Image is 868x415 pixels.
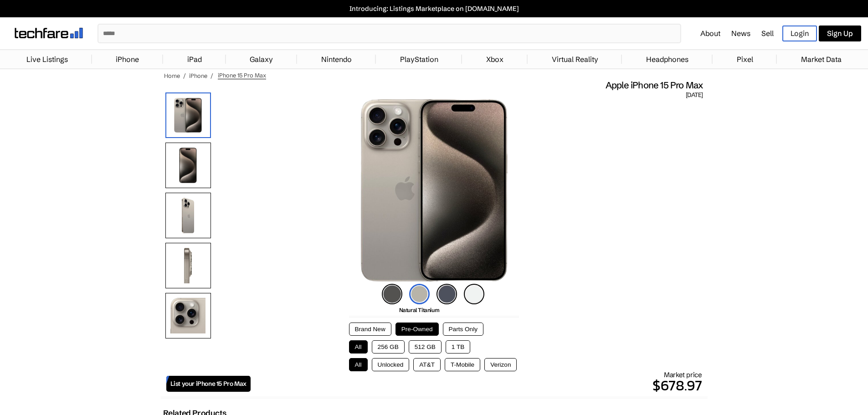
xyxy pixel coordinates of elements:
[446,340,470,354] button: 1 TB
[482,50,508,68] a: Xbox
[5,5,863,13] a: Introducing: Listings Marketplace on [DOMAIN_NAME]
[372,340,405,354] button: 256 GB
[464,284,484,304] img: white-titanium-icon
[170,380,247,388] span: List your iPhone 15 Pro Max
[211,72,213,79] span: /
[183,50,206,68] a: iPad
[437,284,457,304] img: blue-titanium-icon
[165,193,211,238] img: Rear
[165,243,211,288] img: Side
[819,26,861,41] a: Sign Up
[189,72,207,79] a: iPhone
[251,370,702,396] div: Market price
[409,340,442,354] button: 512 GB
[218,72,266,79] span: iPhone 15 Pro Max
[399,307,440,313] span: Natural Titanium
[409,284,430,304] img: natural-titanium-icon
[166,376,251,392] a: List your iPhone 15 Pro Max
[547,50,603,68] a: Virtual Reality
[349,358,368,371] button: All
[349,340,368,354] button: All
[732,50,758,68] a: Pixel
[606,79,703,91] span: Apple iPhone 15 Pro Max
[642,50,693,68] a: Headphones
[413,358,441,371] button: AT&T
[731,29,750,38] a: News
[395,50,443,68] a: PlayStation
[22,50,72,68] a: Live Listings
[382,284,402,304] img: black-titanium-icon
[349,323,391,336] button: Brand New
[372,358,410,371] button: Unlocked
[165,143,211,188] img: Front
[165,92,211,138] img: iPhone 15 Pro Max
[165,293,211,338] img: Camera
[317,50,356,68] a: Nintendo
[183,72,186,79] span: /
[686,91,703,99] span: [DATE]
[443,323,483,336] button: Parts Only
[484,358,517,371] button: Verizon
[700,29,720,38] a: About
[251,374,702,396] p: $678.97
[445,358,480,371] button: T-Mobile
[15,28,83,38] img: techfare logo
[395,323,439,336] button: Pre-Owned
[245,50,277,68] a: Galaxy
[360,99,508,282] img: iPhone 15 Pro Max
[164,72,180,79] a: Home
[782,26,817,41] a: Login
[111,50,144,68] a: iPhone
[796,50,846,68] a: Market Data
[761,29,774,38] a: Sell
